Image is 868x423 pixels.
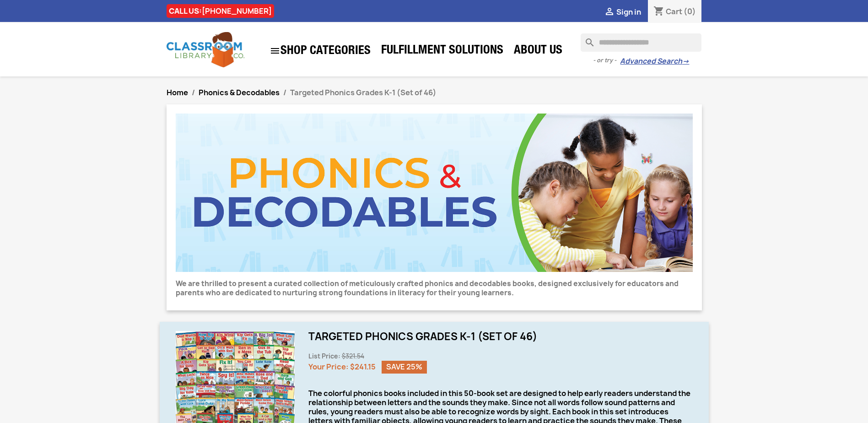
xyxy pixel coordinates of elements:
span: Cart [666,6,682,16]
span: (0) [684,6,696,16]
span: Sign in [616,7,641,17]
span: $321.54 [342,352,364,360]
span: Save 25% [382,361,427,374]
i:  [270,45,280,56]
i: search [581,33,592,44]
span: → [682,57,689,66]
a: Phonics & Decodables [199,87,280,98]
span: Targeted Phonics Grades K-1 (Set of 46) [290,87,437,98]
span: - or try - [593,56,620,65]
div: CALL US: [167,4,274,18]
a: Home [167,87,188,98]
a: SHOP CATEGORIES [265,41,375,61]
span: Your Price: [308,362,349,372]
img: CLC_Phonics_And_Decodables.jpg [176,114,693,272]
i: shopping_cart [653,6,664,17]
img: Classroom Library Company [167,32,244,67]
i:  [604,7,615,18]
a: About Us [509,42,567,60]
input: Search [581,33,701,52]
span: $241.15 [350,362,376,372]
span: List Price: [308,352,340,360]
a: Fulfillment Solutions [377,42,508,60]
a: [PHONE_NUMBER] [202,6,272,16]
a: Advanced Search→ [620,57,689,66]
h1: Targeted Phonics Grades K-1 (Set of 46) [308,331,693,342]
p: We are thrilled to present a curated collection of meticulously crafted phonics and decodables bo... [176,279,693,298]
a:  Sign in [604,7,641,17]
